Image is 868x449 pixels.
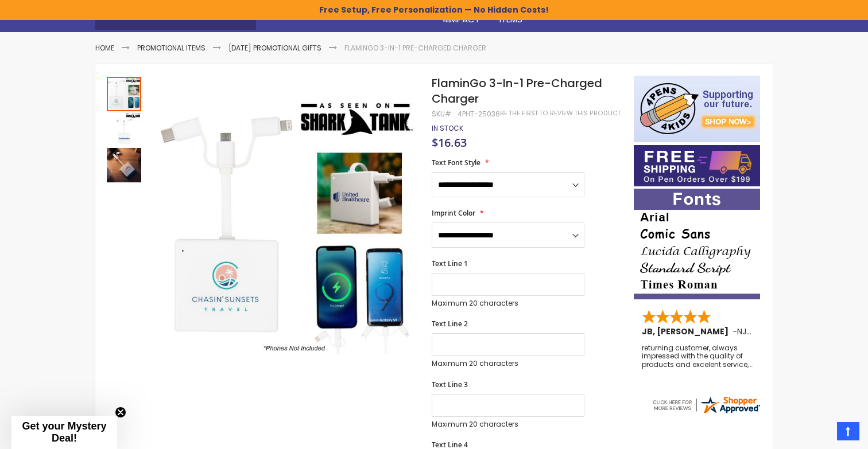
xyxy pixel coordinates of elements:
p: Maximum 20 characters [432,420,584,429]
span: Imprint Color [432,208,475,218]
span: - , [733,326,832,337]
div: FlaminGo 3-In-1 Pre-Charged Charger [107,147,141,182]
img: FlaminGo 3-In-1 Pre-Charged Charger [107,112,141,147]
span: In stock [432,123,463,133]
a: [DATE] Promotional Gifts [228,43,321,53]
strong: SKU [432,109,453,119]
img: FlaminGo 3-In-1 Pre-Charged Charger [154,92,416,354]
img: 4pens 4 kids [634,76,760,142]
img: FlaminGo 3-In-1 Pre-Charged Charger [107,148,141,182]
div: FlaminGo 3-In-1 Pre-Charged Charger [107,76,142,111]
span: Get your Mystery Deal! [22,420,106,444]
img: font-personalization-examples [634,189,760,299]
li: FlaminGo 3-In-1 Pre-Charged Charger [344,44,486,53]
a: Be the first to review this product [500,109,621,118]
span: Text Line 1 [432,259,468,268]
span: NJ [737,326,751,337]
div: Availability [432,124,463,133]
div: FlaminGo 3-In-1 Pre-Charged Charger [107,111,142,147]
img: Free shipping on orders over $199 [634,145,760,186]
span: Text Line 3 [432,380,468,389]
span: JB, [PERSON_NAME] [642,326,733,337]
span: FlaminGo 3-In-1 Pre-Charged Charger [432,75,602,107]
span: Text Line 2 [432,319,468,329]
span: $16.63 [432,135,467,150]
div: returning customer, always impressed with the quality of products and excelent service, will retu... [642,344,753,369]
p: Maximum 20 characters [432,299,584,308]
div: Get your Mystery Deal!Close teaser [11,416,117,449]
a: Home [95,43,114,53]
div: 4PHT-25036 [458,110,500,119]
p: Maximum 20 characters [432,359,584,368]
a: Promotional Items [137,43,206,53]
span: Text Font Style [432,158,480,167]
button: Close teaser [115,407,126,418]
